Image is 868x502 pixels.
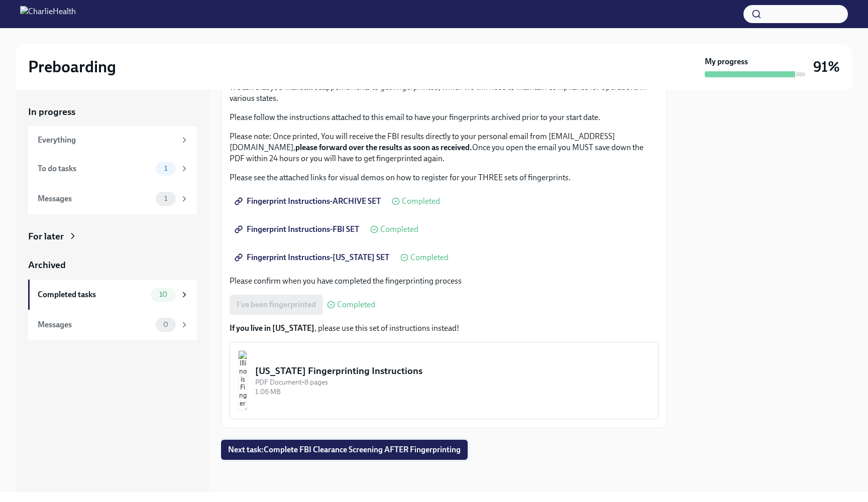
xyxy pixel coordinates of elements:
[38,163,152,174] div: To do tasks
[20,6,76,22] img: CharlieHealth
[380,225,418,233] span: Completed
[237,196,381,206] span: Fingerprint Instructions-ARCHIVE SET
[337,301,375,309] span: Completed
[158,165,173,172] span: 1
[230,172,659,183] p: Please see the attached links for visual demos on how to register for your THREE sets of fingerpr...
[153,291,173,298] span: 10
[295,143,472,152] strong: please forward over the results as soon as received.
[230,131,659,164] p: Please note: Once printed, You will receive the FBI results directly to your personal email from ...
[255,387,650,397] div: 1.06 MB
[255,378,650,387] div: PDF Document • 8 pages
[38,319,152,330] div: Messages
[230,276,659,287] p: Please confirm when you have completed the fingerprinting process
[28,310,197,340] a: Messages0
[230,247,396,268] a: Fingerprint Instructions-[US_STATE] SET
[28,230,64,243] div: For later
[28,154,197,184] a: To do tasks1
[230,191,388,211] a: Fingerprint Instructions-ARCHIVE SET
[230,82,659,104] p: We ask that you make appointments to get fingerprinted, which we will need to maintain compliance...
[28,184,197,214] a: Messages1
[238,350,247,411] img: Illinois Fingerprinting Instructions
[158,195,173,202] span: 1
[28,230,197,243] a: For later
[157,321,174,328] span: 0
[255,364,650,378] div: [US_STATE] Fingerprinting Instructions
[38,135,176,146] div: Everything
[38,289,147,300] div: Completed tasks
[28,280,197,310] a: Completed tasks10
[230,323,314,333] strong: If you live in [US_STATE]
[28,105,197,118] a: In progress
[402,197,440,205] span: Completed
[230,323,659,334] p: , please use this set of instructions instead!
[705,56,748,67] strong: My progress
[28,127,197,154] a: Everything
[28,57,116,77] h2: Preboarding
[230,112,659,123] p: Please follow the instructions attached to this email to have your fingerprints archived prior to...
[230,342,659,419] button: [US_STATE] Fingerprinting InstructionsPDF Document•8 pages1.06 MB
[221,440,468,460] button: Next task:Complete FBI Clearance Screening AFTER Fingerprinting
[38,193,152,204] div: Messages
[228,445,461,455] span: Next task : Complete FBI Clearance Screening AFTER Fingerprinting
[230,219,366,239] a: Fingerprint Instructions-FBI SET
[410,254,449,262] span: Completed
[28,259,197,272] a: Archived
[237,224,359,234] span: Fingerprint Instructions-FBI SET
[813,58,840,76] h3: 91%
[237,253,389,263] span: Fingerprint Instructions-[US_STATE] SET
